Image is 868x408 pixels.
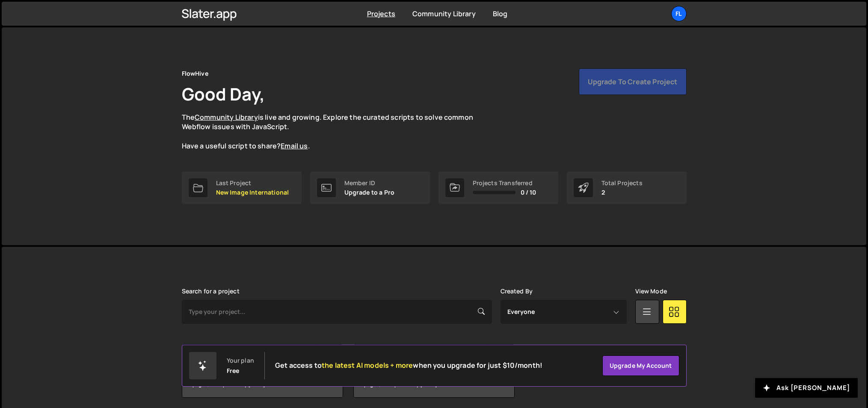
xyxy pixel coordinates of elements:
[281,141,308,151] a: Email us
[182,171,302,204] a: Last Project New Image International
[322,361,413,370] span: the latest AI models + more
[501,288,533,295] label: Created By
[195,112,258,122] a: Community Library
[227,357,254,364] div: Your plan
[367,9,395,18] a: Projects
[344,189,395,196] p: Upgrade to a Pro
[755,378,858,398] button: Ask [PERSON_NAME]
[216,189,289,196] p: New Image International
[344,180,395,186] div: Member ID
[635,288,667,295] label: View Mode
[275,361,542,370] h2: Get access to when you upgrade for just $10/month!
[602,355,679,376] a: Upgrade my account
[216,180,289,186] div: Last Project
[412,9,476,18] a: Community Library
[671,6,687,21] a: Fl
[182,112,490,151] p: The is live and growing. Explore the curated scripts to solve common Webflow issues with JavaScri...
[601,180,643,186] div: Total Projects
[182,288,240,295] label: Search for a project
[473,180,536,186] div: Projects Transferred
[521,189,536,196] span: 0 / 10
[353,344,515,398] a: Fl Flow Hive Main Created by [EMAIL_ADDRESS][DOMAIN_NAME] 8 pages, last updated by [DATE]
[227,367,240,374] div: Free
[493,9,508,18] a: Blog
[601,189,643,196] p: 2
[182,68,208,79] div: FlowHive
[182,82,265,106] h1: Good Day,
[182,344,343,398] a: Ne New Image International Created by [EMAIL_ADDRESS][DOMAIN_NAME] 9 pages, last updated by [DATE]
[182,300,492,324] input: Type your project...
